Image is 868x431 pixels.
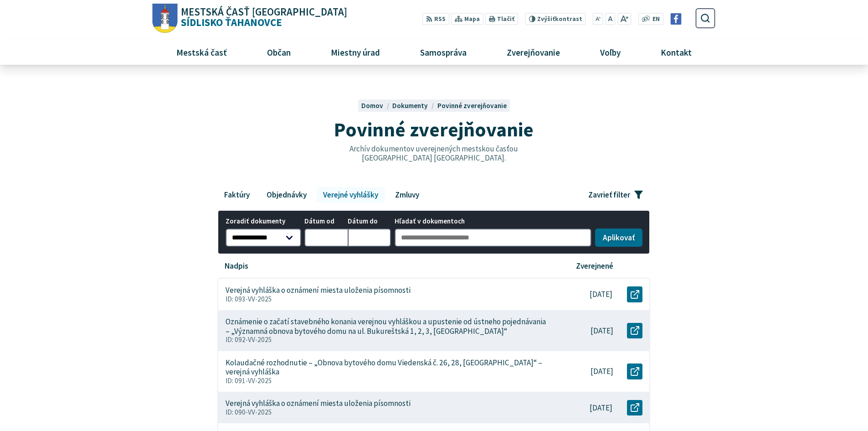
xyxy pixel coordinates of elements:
[226,295,548,303] p: ID: 093-VV-2025
[178,7,348,28] span: Sídlisko Ťahanovce
[404,40,483,64] a: Samospráva
[361,101,383,110] span: Domov
[348,228,391,247] input: Dátum do
[388,187,426,203] a: Zmluvy
[490,40,577,64] a: Zverejňovanie
[317,187,385,203] a: Verejné vyhlášky
[593,13,604,25] button: Zmenšiť veľkosť písma
[644,40,709,64] a: Kontakt
[348,218,391,225] span: Dátum do
[260,187,313,203] a: Objednávky
[650,15,663,24] a: EN
[395,218,592,225] span: Hľadať v dokumentoch
[392,101,428,110] span: Dokumenty
[226,336,549,344] p: ID: 092-VV-2025
[392,101,437,110] a: Dokumenty
[584,40,637,64] a: Voľby
[361,101,392,110] a: Domov
[590,290,612,299] p: [DATE]
[588,190,630,200] span: Zavrieť filter
[173,40,230,64] span: Mestská časť
[497,16,514,23] span: Tlačiť
[225,261,248,271] p: Nadpis
[181,7,347,17] span: Mestská časť [GEOGRAPHIC_DATA]
[576,261,613,271] p: Zverejnené
[617,13,631,25] button: Zväčšiť veľkosť písma
[250,40,307,64] a: Občan
[416,40,470,64] span: Samospráva
[451,13,483,25] a: Mapa
[226,377,549,385] p: ID: 091-VV-2025
[334,117,534,142] span: Povinné zverejňovanie
[304,218,348,225] span: Dátum od
[422,13,449,25] a: RSS
[434,15,446,24] span: RSS
[153,4,178,33] img: Prejsť na domovskú stránku
[595,228,642,247] button: Aplikovať
[226,399,411,408] p: Verejná vyhláška o oznámení miesta uloženia písomnosti
[226,408,548,416] p: ID: 090-VV-2025
[591,326,613,336] p: [DATE]
[153,4,347,33] a: Logo Sídlisko Ťahanovce, prejsť na domovskú stránku.
[226,317,549,336] p: Oznámenie o začatí stavebného konania verejnou vyhláškou a upustenie od ústneho pojednávania – „V...
[591,367,613,376] p: [DATE]
[652,15,660,24] span: EN
[485,13,518,25] button: Tlačiť
[226,358,549,377] p: Kolaudačné rozhodnutie – „Obnova bytového domu Viedenská č. 26, 28, [GEOGRAPHIC_DATA]“ – verejná ...
[437,101,507,110] a: Povinné zverejňovanie
[159,40,243,64] a: Mestská časť
[605,13,615,25] button: Nastaviť pôvodnú veľkosť písma
[226,286,411,295] p: Verejná vyhláška o oznámení miesta uloženia písomnosti
[226,218,301,225] span: Zoradiť dokumenty
[304,228,348,247] input: Dátum od
[597,40,624,64] span: Voľby
[395,228,592,247] input: Hľadať v dokumentoch
[581,187,650,203] button: Zavrieť filter
[503,40,563,64] span: Zverejňovanie
[670,13,682,25] img: Prejsť na Facebook stránku
[226,228,301,247] select: Zoradiť dokumenty
[537,15,555,23] span: Zvýšiť
[537,16,582,23] span: kontrast
[314,40,396,64] a: Miestny úrad
[657,40,695,64] span: Kontakt
[464,15,480,24] span: Mapa
[217,187,256,203] a: Faktúry
[525,13,586,25] button: Zvýšiťkontrast
[590,403,612,413] p: [DATE]
[330,144,538,163] p: Archív dokumentov uverejnených mestskou časťou [GEOGRAPHIC_DATA] [GEOGRAPHIC_DATA].
[263,40,294,64] span: Občan
[327,40,383,64] span: Miestny úrad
